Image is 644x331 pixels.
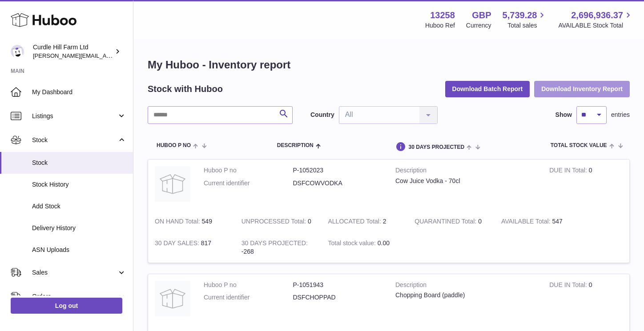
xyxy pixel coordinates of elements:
[534,81,630,97] button: Download Inventory Report
[328,218,383,227] strong: ALLOCATED Total
[555,111,572,119] label: Show
[32,224,126,232] span: Delivery History
[148,83,223,95] h2: Stock with Huboo
[415,218,478,227] strong: QUARANTINED Total
[408,144,464,150] span: 30 DAYS PROJECTED
[148,211,235,232] td: 549
[241,239,308,249] strong: 30 DAYS PROJECTED
[543,160,629,211] td: 0
[32,246,126,254] span: ASN Uploads
[549,167,588,176] strong: DUE IN Total
[445,81,530,97] button: Download Batch Report
[204,166,293,175] dt: Huboo P no
[507,21,547,30] span: Total sales
[501,218,552,227] strong: AVAILABLE Total
[33,43,113,60] div: Curdle Hill Farm Ltd
[155,166,190,202] img: product image
[11,298,122,314] a: Log out
[204,179,293,187] dt: Current identifier
[611,111,630,119] span: entries
[293,166,382,175] dd: P-1052023
[277,143,314,148] span: Description
[32,88,126,96] span: My Dashboard
[204,281,293,289] dt: Huboo P no
[571,9,623,21] span: 2,696,936.37
[11,45,24,58] img: james@diddlysquatfarmshop.com
[235,232,322,263] td: -268
[155,218,202,227] strong: ON HAND Total
[495,211,581,232] td: 547
[478,218,482,225] span: 0
[32,292,117,301] span: Orders
[32,180,126,189] span: Stock History
[293,281,382,289] dd: P-1051943
[430,9,455,21] strong: 13258
[148,58,630,72] h1: My Huboo - Inventory report
[241,218,308,227] strong: UNPROCESSED Total
[378,239,390,247] span: 0.00
[549,281,588,291] strong: DUE IN Total
[395,166,536,177] strong: Description
[32,268,117,277] span: Sales
[32,202,126,211] span: Add Stock
[155,281,190,316] img: product image
[157,143,191,148] span: Huboo P no
[558,21,633,30] span: AVAILABLE Stock Total
[235,211,322,232] td: 0
[32,159,126,167] span: Stock
[155,239,201,249] strong: 30 DAY SALES
[395,291,536,299] div: Chopping Board (paddle)
[322,211,408,232] td: 2
[328,239,378,249] strong: Total stock value
[503,9,537,21] span: 5,739.28
[395,177,536,185] div: Cow Juice Vodka - 70cl
[472,9,491,21] strong: GBP
[425,21,455,30] div: Huboo Ref
[466,21,491,30] div: Currency
[293,179,382,187] dd: DSFCOWVODKA
[32,112,117,120] span: Listings
[204,293,293,302] dt: Current identifier
[32,136,117,144] span: Stock
[543,274,629,325] td: 0
[310,111,334,119] label: Country
[293,293,382,302] dd: DSFCHOPPAD
[33,52,178,59] span: [PERSON_NAME][EMAIL_ADDRESS][DOMAIN_NAME]
[503,9,547,30] a: 5,739.28 Total sales
[148,232,235,263] td: 817
[558,9,633,30] a: 2,696,936.37 AVAILABLE Stock Total
[395,281,536,291] strong: Description
[551,143,607,148] span: Total stock value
